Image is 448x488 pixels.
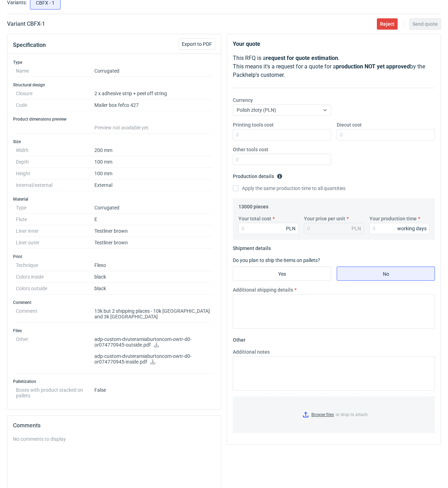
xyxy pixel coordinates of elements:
dt: Depth [16,156,94,168]
label: No [337,267,435,281]
dd: 200 mm [94,145,212,156]
dd: False [94,384,212,398]
label: Apply the same production time to all quantities [233,185,346,192]
h3: Palletization [13,379,215,384]
legend: Shipment details [233,243,271,251]
label: or drop to attach [233,397,435,433]
label: Do you plan to ship the items on pallets? [233,257,320,263]
h3: Files [13,328,215,334]
legend: Production details [233,171,282,179]
dt: Width [16,145,94,156]
span: Reject [380,22,394,26]
span: Preview not available yet. [94,125,150,130]
button: Specification [13,37,46,54]
dt: Internal/external [16,179,94,191]
dd: black [94,271,212,283]
dt: Flute [16,214,94,225]
strong: production NOT yet approved [336,63,410,70]
dt: Liner inner [16,225,94,237]
dt: Type [16,202,94,214]
dt: Colors outside [16,283,94,294]
dt: Comment [16,305,94,323]
div: PLN [351,225,361,232]
div: working days [397,225,427,232]
dt: Liner outer [16,237,94,249]
input: 0 [238,223,298,234]
label: Printing tools cost [233,121,274,128]
label: Diecut cost [337,121,362,128]
input: 0 [337,129,435,140]
h2: Comments [13,421,215,430]
dd: Flexo [94,260,212,271]
dt: Height [16,168,94,179]
label: Your price per unit [304,215,345,222]
p: adp-custom-dvuteramiaburtoncom-owtr-d0-or074770945-inside.pdf [94,353,212,365]
dd: 2 x adhesive strip + peel off string [94,88,212,99]
dd: Testliner brown [94,225,212,237]
h3: Material [13,196,215,202]
span: Send quote [412,22,438,26]
dd: black [94,283,212,294]
input: 0 [233,154,331,165]
dt: Boxes with product stacked on pallets [16,384,94,398]
dt: Closure [16,88,94,99]
label: Your production time [369,215,417,222]
dd: Mailer box fefco 427 [94,99,212,111]
label: Your total cost [238,215,271,222]
dd: 100 mm [94,168,212,179]
h3: Comment [13,300,215,305]
dd: Testliner brown [94,237,212,249]
div: PLN [286,225,295,232]
h3: Type [13,60,215,65]
label: Additional notes [233,348,270,355]
p: This RFQ is a . This means it's a request for a quote for a by the Packhelp's customer. [233,54,435,79]
dt: Other [16,334,94,373]
dd: 13k but 2 shipping places - 10k [GEOGRAPHIC_DATA] and 3k [GEOGRAPHIC_DATA] [94,305,212,323]
dt: Name [16,65,94,77]
div: No comments to display [13,435,215,443]
h3: Product dimensions preview [13,116,215,122]
dt: Technique [16,260,94,271]
button: Reject [377,18,398,30]
label: Yes [233,267,331,281]
dd: E [94,214,212,225]
dd: Corrugated [94,202,212,214]
label: Additional shipping details [233,286,293,293]
h3: Size [13,139,215,145]
strong: request for quote estimation [266,55,338,61]
legend: 13000 pieces [238,201,268,209]
span: Polish złoty (PLN) [237,107,276,113]
h3: Print [13,254,215,260]
strong: Your quote [233,41,260,47]
button: Export to PDF [179,38,215,50]
input: 0 [233,129,331,140]
dd: 100 mm [94,156,212,168]
dt: Code [16,99,94,111]
span: Export to PDF [182,42,212,47]
h2: Variant CBFX - 1 [7,20,45,28]
legend: Other [233,334,245,343]
dd: External [94,179,212,191]
h3: Structural design [13,82,215,88]
label: Currency [233,97,253,104]
label: Other tools cost [233,146,268,153]
dt: Colors inside [16,271,94,283]
button: Send quote [409,18,441,30]
input: 0 [369,223,429,234]
dd: Corrugated [94,65,212,77]
p: adp-custom-dvuteramiaburtoncom-owtr-d0-or074770945-outside.pdf [94,336,212,348]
